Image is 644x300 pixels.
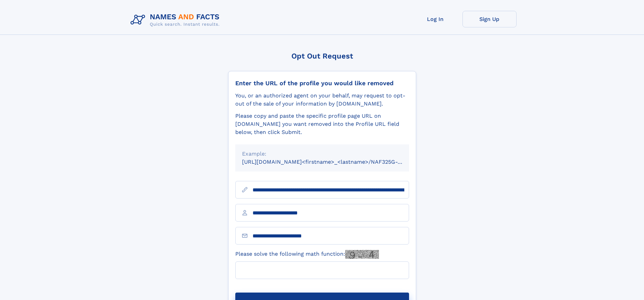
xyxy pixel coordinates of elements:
div: Please copy and paste the specific profile page URL on [DOMAIN_NAME] you want removed into the Pr... [235,112,409,136]
div: Example: [242,150,402,158]
a: Sign Up [462,11,517,27]
img: Logo Names and Facts [128,11,225,29]
div: Opt Out Request [228,52,416,60]
a: Log In [408,11,462,27]
label: Please solve the following math function: [235,250,379,259]
div: Enter the URL of the profile you would like removed [235,79,409,87]
small: [URL][DOMAIN_NAME]<firstname>_<lastname>/NAF325G-xxxxxxxx [242,159,422,165]
div: You, or an authorized agent on your behalf, may request to opt-out of the sale of your informatio... [235,92,409,108]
